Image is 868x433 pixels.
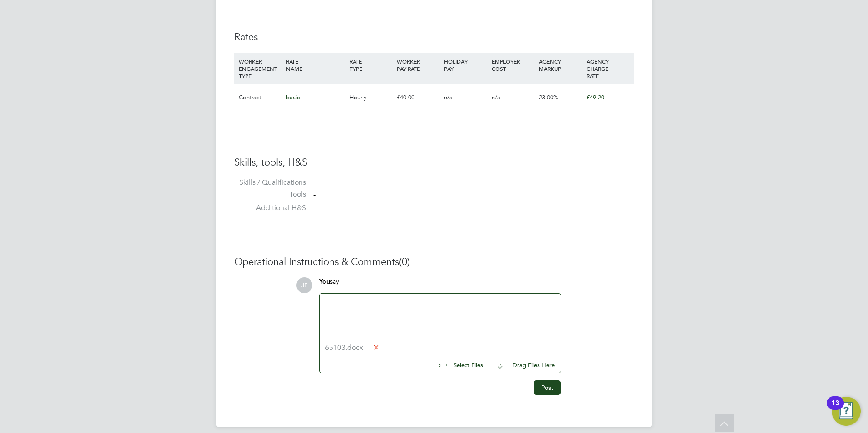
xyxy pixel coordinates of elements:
[489,53,537,77] div: EMPLOYER COST
[296,277,312,293] span: JF
[395,53,442,77] div: WORKER PAY RATE
[313,204,316,213] span: -
[313,190,316,199] span: -
[537,53,584,77] div: AGENCY MARKUP
[286,93,300,101] span: basic
[234,256,634,269] h3: Operational Instructions & Comments
[312,178,634,187] div: -
[395,84,442,111] div: £40.00
[319,277,561,293] div: say:
[534,380,561,395] button: Post
[587,93,604,101] span: £49.20
[234,178,306,187] label: Skills / Qualifications
[325,344,555,352] li: 65103.docx
[490,356,555,375] button: Drag Files Here
[347,84,395,111] div: Hourly
[399,256,410,268] span: (0)
[234,190,306,199] label: Tools
[539,93,558,101] span: 23.00%
[347,53,395,77] div: RATE TYPE
[234,31,634,44] h3: Rates
[442,53,489,77] div: HOLIDAY PAY
[444,93,453,101] span: n/a
[234,156,634,169] h3: Skills, tools, H&S
[237,84,284,111] div: Contract
[584,53,631,84] div: AGENCY CHARGE RATE
[284,53,347,77] div: RATE NAME
[831,403,839,415] div: 13
[319,278,330,285] span: You
[492,93,500,101] span: n/a
[234,203,306,213] label: Additional H&S
[832,397,861,426] button: Open Resource Center, 13 new notifications
[237,53,284,84] div: WORKER ENGAGEMENT TYPE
